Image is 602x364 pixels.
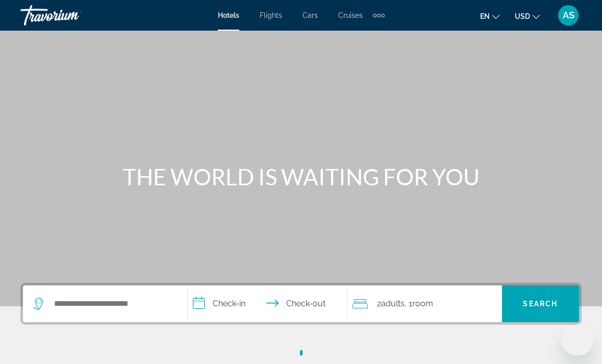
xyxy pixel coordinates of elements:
h1: THE WORLD IS WAITING FOR YOU [110,163,492,190]
button: Change language [480,9,499,23]
span: USD [515,12,530,20]
a: Cruises [338,11,363,19]
button: Extra navigation items [373,7,385,23]
span: Room [412,299,433,308]
input: Search hotel destination [53,296,172,311]
iframe: Кнопка запуска окна обмена сообщениями [561,323,594,356]
span: AS [563,10,574,20]
a: Cars [303,11,318,19]
a: Travorium [20,2,122,29]
span: , 1 [405,297,433,311]
button: User Menu [555,5,582,26]
div: Search widget [23,285,579,322]
span: Search [523,300,558,308]
span: Adults [381,299,405,308]
button: Search [502,285,579,322]
button: Select check in and out date [188,285,347,322]
span: en [480,12,490,20]
a: Flights [260,11,282,19]
span: 2 [377,297,405,311]
button: Change currency [515,9,540,23]
button: Travelers: 2 adults, 0 children [347,285,502,322]
a: Hotels [218,11,239,19]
